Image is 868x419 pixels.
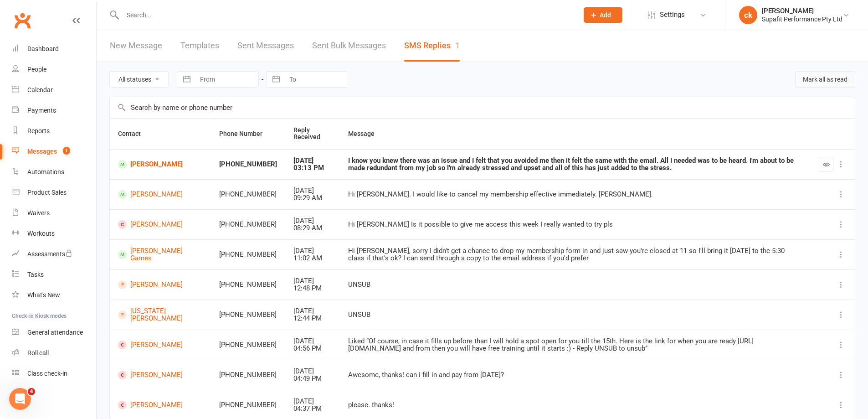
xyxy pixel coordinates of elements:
div: Product Sales [27,189,67,196]
button: Add [584,7,622,23]
div: Dashboard [27,45,59,52]
input: To [284,72,348,87]
a: Workouts [12,223,96,244]
a: [PERSON_NAME] [118,371,203,379]
div: [PHONE_NUMBER] [219,191,277,198]
div: Hi [PERSON_NAME]. I would like to cancel my membership effective immediately. [PERSON_NAME]. [348,191,802,198]
a: Reports [12,121,96,141]
a: Waivers [12,203,96,223]
div: [PHONE_NUMBER] [219,251,277,259]
th: Reply Received [285,119,340,149]
div: [DATE] [293,247,332,255]
a: Messages 1 [12,141,96,162]
div: Roll call [27,349,49,357]
div: People [27,66,46,73]
a: [PERSON_NAME] [118,341,203,349]
div: Class check-in [27,370,67,377]
div: 11:02 AM [293,254,332,262]
a: Sent Messages [237,30,294,62]
div: [DATE] [293,337,332,345]
div: Supafit Performance Pty Ltd [762,15,842,23]
input: Search by name or phone number [110,97,855,118]
div: [DATE] [293,277,332,285]
div: [PHONE_NUMBER] [219,281,277,289]
a: General attendance kiosk mode [12,322,96,343]
div: 09:29 AM [293,194,332,202]
div: Assessments [27,250,72,258]
div: [PHONE_NUMBER] [219,341,277,349]
input: From [195,72,258,87]
a: [PERSON_NAME] Games [118,247,203,262]
div: What's New [27,291,60,299]
div: ck [739,6,757,24]
div: [PHONE_NUMBER] [219,401,277,409]
div: [DATE] [293,307,332,315]
a: Clubworx [11,9,34,32]
div: Messages [27,148,57,155]
a: Calendar [12,80,96,100]
div: General attendance [27,329,83,336]
div: Automations [27,168,64,176]
span: Settings [660,5,685,25]
div: Liked “Of course, in case it fills up before than I will hold a spot open for you till the 15th. ... [348,337,802,352]
a: Tasks [12,264,96,285]
a: [PERSON_NAME] [118,401,203,409]
div: [PHONE_NUMBER] [219,221,277,228]
div: Payments [27,107,56,114]
div: [DATE] [293,157,332,165]
iframe: Intercom live chat [9,388,31,410]
div: I know you knew there was an issue and I felt that you avoided me then it felt the same with the ... [348,157,802,172]
div: 12:44 PM [293,315,332,322]
div: [DATE] [293,187,332,195]
a: Roll call [12,343,96,363]
a: Assessments [12,244,96,264]
a: Class kiosk mode [12,363,96,384]
div: 04:56 PM [293,345,332,352]
div: Hi [PERSON_NAME] Is it possible to give me access this week I really wanted to try pls [348,221,802,228]
div: please. thanks! [348,401,802,409]
div: Hi [PERSON_NAME], sorry I didn't get a chance to drop my membership form in and just saw you're c... [348,247,802,262]
th: Message [340,119,811,149]
div: [DATE] [293,217,332,225]
div: Tasks [27,271,44,278]
a: What's New [12,285,96,305]
a: [PERSON_NAME] [118,190,203,199]
div: Waivers [27,209,50,217]
a: [US_STATE][PERSON_NAME] [118,307,203,322]
div: [DATE] [293,367,332,375]
th: Phone Number [211,119,285,149]
a: SMS Replies1 [404,30,460,62]
div: [PHONE_NUMBER] [219,160,277,168]
div: 03:13 PM [293,164,332,172]
a: Templates [180,30,219,62]
div: [PHONE_NUMBER] [219,311,277,319]
a: New Message [110,30,162,62]
div: UNSUB [348,281,802,289]
a: [PERSON_NAME] [118,220,203,229]
a: Sent Bulk Messages [312,30,386,62]
a: People [12,59,96,80]
div: [DATE] [293,398,332,405]
button: Mark all as read [795,71,855,88]
div: Awesome, thanks! can i fill in and pay from [DATE]? [348,371,802,379]
a: Product Sales [12,182,96,203]
a: [PERSON_NAME] [118,160,203,169]
div: 04:37 PM [293,405,332,413]
span: 1 [63,147,70,155]
a: Dashboard [12,39,96,59]
a: Payments [12,100,96,121]
div: 12:48 PM [293,285,332,292]
div: Reports [27,127,50,134]
div: Calendar [27,86,53,93]
div: [PHONE_NUMBER] [219,371,277,379]
div: 04:49 PM [293,375,332,383]
div: [PERSON_NAME] [762,7,842,15]
div: UNSUB [348,311,802,319]
span: Add [600,11,611,19]
div: 1 [455,41,460,50]
div: 08:29 AM [293,224,332,232]
a: Automations [12,162,96,182]
a: [PERSON_NAME] [118,280,203,289]
div: Workouts [27,230,55,237]
span: 4 [28,388,35,395]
